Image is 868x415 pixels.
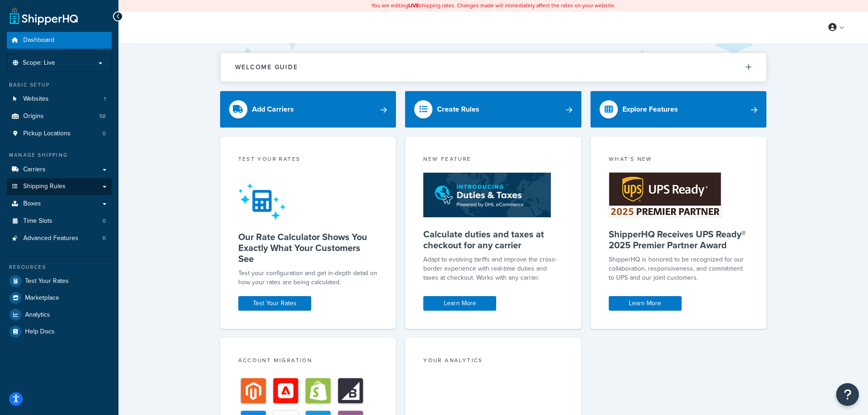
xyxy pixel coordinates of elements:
[25,328,55,336] span: Help Docs
[7,273,112,289] a: Test Your Rates
[238,155,378,165] div: Test your rates
[7,230,112,247] a: Advanced Features11
[103,217,106,225] span: 0
[7,307,112,323] a: Analytics
[609,229,749,251] h5: ShipperHQ Receives UPS Ready® 2025 Premier Partner Award
[7,91,112,108] li: Websites
[7,81,112,89] div: Basic Setup
[7,32,112,49] a: Dashboard
[23,36,54,44] span: Dashboard
[23,113,44,120] span: Origins
[423,155,563,165] div: New Feature
[23,95,49,103] span: Websites
[405,91,581,128] a: Create Rules
[221,53,766,82] button: Welcome Guide
[23,217,52,225] span: Time Slots
[609,255,749,282] p: ShipperHQ is honored to be recognized for our collaboration, responsiveness, and commitment to UP...
[7,178,112,195] a: Shipping Rules
[609,155,749,165] div: What's New
[23,166,46,174] span: Carriers
[7,125,112,142] a: Pickup Locations0
[408,1,419,10] b: LIVE
[7,323,112,340] a: Help Docs
[238,356,378,367] div: Account Migration
[238,269,378,287] div: Test your configuration and get in-depth detail on how your rates are being calculated.
[7,263,112,271] div: Resources
[7,125,112,142] li: Pickup Locations
[423,229,563,251] h5: Calculate duties and taxes at checkout for any carrier
[23,200,41,208] span: Boxes
[235,64,298,71] h2: Welcome Guide
[591,91,767,128] a: Explore Features
[25,311,50,319] span: Analytics
[7,161,112,178] a: Carriers
[238,296,311,311] a: Test Your Rates
[99,113,106,120] span: 58
[220,91,396,128] a: Add Carriers
[423,255,563,282] p: Adapt to evolving tariffs and improve the cross-border experience with real-time duties and taxes...
[23,235,78,242] span: Advanced Features
[252,103,294,116] div: Add Carriers
[7,195,112,212] a: Boxes
[7,290,112,306] a: Marketplace
[23,130,71,138] span: Pickup Locations
[7,213,112,230] li: Time Slots
[836,383,859,406] button: Open Resource Center
[609,296,682,311] a: Learn More
[103,130,106,138] span: 0
[25,277,69,285] span: Test Your Rates
[25,294,59,302] span: Marketplace
[238,231,378,264] h5: Our Rate Calculator Shows You Exactly What Your Customers See
[423,296,496,311] a: Learn More
[437,103,479,116] div: Create Rules
[23,59,55,67] span: Scope: Live
[7,108,112,125] a: Origins58
[7,213,112,230] a: Time Slots0
[104,95,106,103] span: 1
[7,91,112,108] a: Websites1
[7,151,112,159] div: Manage Shipping
[102,235,106,242] span: 11
[622,103,678,116] div: Explore Features
[7,108,112,125] li: Origins
[423,356,563,367] div: Your Analytics
[7,230,112,247] li: Advanced Features
[23,183,66,190] span: Shipping Rules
